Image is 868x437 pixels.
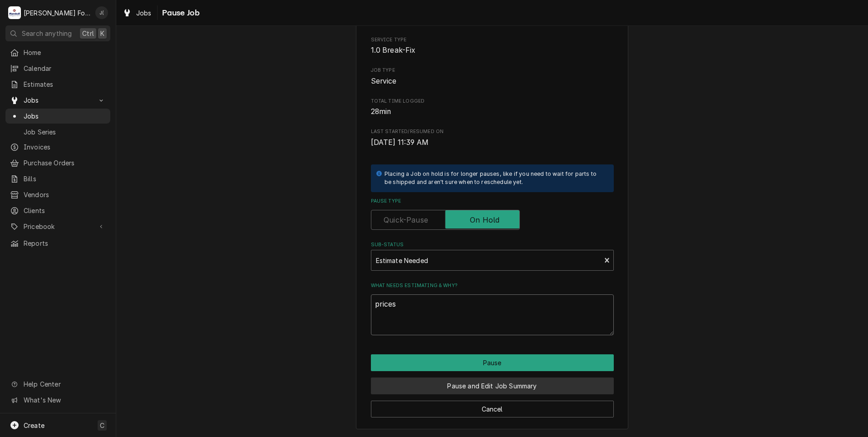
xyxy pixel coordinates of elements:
span: Home [24,48,106,57]
label: Sub-Status [371,241,614,248]
span: Jobs [24,95,92,105]
a: Purchase Orders [5,155,110,170]
span: 1.0 Break-Fix [371,46,416,55]
div: Marshall Food Equipment Service's Avatar [8,6,21,19]
a: Go to Jobs [5,93,110,108]
a: Invoices [5,139,110,154]
textarea: prices [371,294,614,335]
span: Job Type [371,67,614,74]
span: Service Type [371,36,614,44]
span: Total Time Logged [371,98,614,105]
div: Button Group Row [371,371,614,394]
a: Vendors [5,187,110,202]
span: Jobs [136,8,152,18]
a: Bills [5,171,110,186]
a: Go to Help Center [5,377,110,392]
a: Go to What's New [5,392,110,407]
a: Clients [5,203,110,218]
a: Home [5,45,110,60]
a: Jobs [5,109,110,124]
span: Job Type [371,76,614,87]
div: Jeff Debigare (109)'s Avatar [95,6,108,19]
div: Last Started/Resumed On [371,128,614,148]
div: Total Time Logged [371,98,614,117]
span: Search anything [22,29,72,38]
span: Calendar [24,64,106,73]
span: Job Series [24,127,106,137]
span: Last Started/Resumed On [371,137,614,148]
a: Go to Pricebook [5,219,110,234]
span: Vendors [24,190,106,199]
span: Invoices [24,142,106,152]
a: Jobs [119,5,155,20]
span: Jobs [24,111,106,121]
div: What needs estimating & why? [371,282,614,335]
button: Cancel [371,401,614,417]
a: Estimates [5,77,110,92]
div: M [8,6,21,19]
label: Pause Type [371,198,614,205]
span: Help Center [24,379,105,389]
span: Create [24,422,44,429]
span: Reports [24,238,106,248]
span: What's New [24,395,105,405]
button: Pause and Edit Job Summary [371,377,614,394]
span: Pricebook [24,222,92,231]
button: Pause [371,354,614,371]
div: Button Group Row [371,394,614,417]
div: Placing a Job on hold is for longer pauses, like if you need to wait for parts to be shipped and ... [385,170,605,187]
div: Button Group Row [371,354,614,371]
a: Job Series [5,124,110,139]
div: Pause Type [371,198,614,230]
span: Purchase Orders [24,158,106,168]
span: Bills [24,174,106,184]
span: 28min [371,107,391,116]
span: Clients [24,206,106,215]
div: Button Group [371,354,614,417]
label: What needs estimating & why? [371,282,614,289]
div: Sub-Status [371,241,614,271]
a: Calendar [5,61,110,76]
span: Total Time Logged [371,106,614,117]
span: [DATE] 11:39 AM [371,138,429,147]
span: C [100,421,104,430]
a: Reports [5,236,110,251]
span: Pause Job [159,7,200,19]
div: J( [95,6,108,19]
span: Service Type [371,45,614,56]
span: Service [371,77,397,85]
button: Search anythingCtrlK [5,25,110,41]
span: K [100,29,104,38]
span: Estimates [24,79,106,89]
span: Last Started/Resumed On [371,128,614,135]
span: Ctrl [82,29,94,38]
div: [PERSON_NAME] Food Equipment Service [24,8,90,18]
div: Job Type [371,67,614,86]
div: Service Type [371,36,614,56]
